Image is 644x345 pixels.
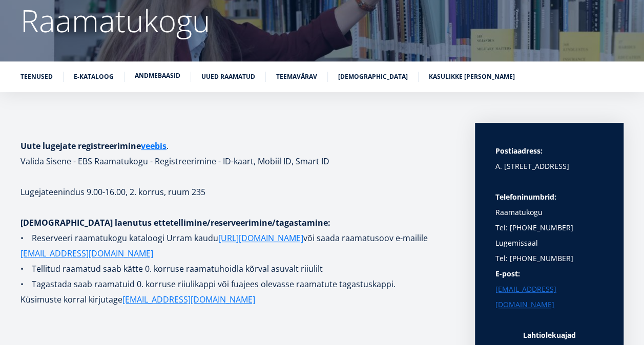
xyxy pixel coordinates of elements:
[20,292,454,307] p: Küsimuste korral kirjutage
[523,330,576,340] strong: Lahtiolekuajad
[201,72,255,82] a: Uued raamatud
[20,261,454,276] p: • Tellitud raamatud saab kätte 0. korruse raamatuhoidla kõrval asuvalt riiulilt
[495,189,603,220] p: Raamatukogu
[495,269,520,278] strong: E-post:
[495,146,543,156] strong: Postiaadress:
[20,184,454,200] p: Lugejateenindus 9.00-16.00, 2. korrus, ruum 235
[20,140,167,152] strong: Uute lugejate registreerimine
[122,292,255,307] a: [EMAIL_ADDRESS][DOMAIN_NAME]
[20,217,330,228] strong: [DEMOGRAPHIC_DATA] laenutus ettetellimine/reserveerimine/tagastamine:
[338,72,408,82] a: [DEMOGRAPHIC_DATA]
[495,251,603,266] p: Tel: [PHONE_NUMBER]
[495,159,603,174] p: A. [STREET_ADDRESS]
[141,138,167,154] a: veebis
[20,246,153,261] a: [EMAIL_ADDRESS][DOMAIN_NAME]
[495,192,556,202] strong: Telefoninumbrid:
[276,72,317,82] a: Teemavärav
[495,220,603,251] p: Tel: [PHONE_NUMBER] Lugemissaal
[74,72,114,82] a: E-kataloog
[495,282,603,312] a: [EMAIL_ADDRESS][DOMAIN_NAME]
[218,230,303,246] a: [URL][DOMAIN_NAME]
[20,230,454,261] p: • Reserveeri raamatukogu kataloogi Urram kaudu või saada raamatusoov e-mailile
[135,71,180,81] a: Andmebaasid
[429,72,515,82] a: Kasulikke [PERSON_NAME]
[20,276,454,292] p: • Tagastada saab raamatuid 0. korruse riiulikappi või fuajees olevasse raamatute tagastuskappi.
[20,138,454,169] h1: . Valida Sisene - EBS Raamatukogu - Registreerimine - ID-kaart, Mobiil ID, Smart ID
[20,72,53,82] a: Teenused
